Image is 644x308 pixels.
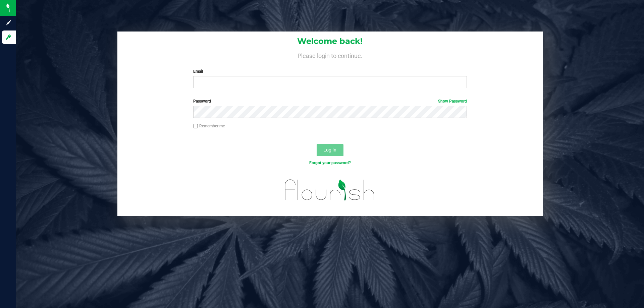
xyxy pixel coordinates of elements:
[117,37,543,46] h1: Welcome back!
[323,147,336,152] span: Log In
[309,161,351,165] a: Forgot your password?
[193,68,467,74] label: Email
[5,19,12,26] inline-svg: Sign up
[193,99,211,104] span: Password
[277,173,383,207] img: flourish_logo.svg
[193,123,225,129] label: Remember me
[317,144,343,156] button: Log In
[5,34,12,41] inline-svg: Log in
[193,124,198,129] input: Remember me
[117,51,543,59] h4: Please login to continue.
[438,99,467,104] a: Show Password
